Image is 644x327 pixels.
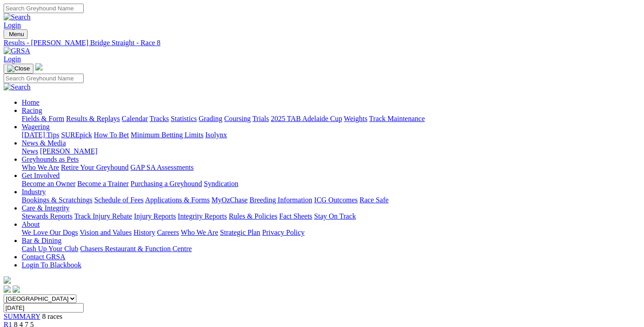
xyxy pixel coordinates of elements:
[4,285,11,293] img: facebook.svg
[22,220,40,228] a: About
[122,115,148,122] a: Calendar
[77,180,129,187] a: Become a Trainer
[171,115,197,122] a: Statistics
[22,212,640,220] div: Care & Integrity
[13,285,20,293] img: twitter.svg
[224,115,251,122] a: Coursing
[35,63,42,70] img: logo-grsa-white.png
[314,196,357,204] a: ICG Outcomes
[4,303,84,313] input: Select date
[22,212,72,220] a: Stewards Reports
[4,64,33,74] button: Toggle navigation
[133,229,155,236] a: History
[204,180,238,187] a: Syndication
[131,163,194,171] a: GAP SA Assessments
[178,212,227,220] a: Integrity Reports
[22,139,66,147] a: News & Media
[131,180,202,187] a: Purchasing a Greyhound
[22,245,78,252] a: Cash Up Your Club
[134,212,176,220] a: Injury Reports
[4,39,640,47] a: Results - [PERSON_NAME] Bridge Straight - Race 8
[22,196,640,204] div: Industry
[4,29,28,39] button: Toggle navigation
[212,196,248,204] a: MyOzChase
[4,21,21,29] a: Login
[131,131,203,139] a: Minimum Betting Limits
[150,115,169,122] a: Tracks
[262,229,305,236] a: Privacy Policy
[22,237,61,244] a: Bar & Dining
[4,74,84,83] input: Search
[181,229,218,236] a: Who We Are
[4,276,11,284] img: logo-grsa-white.png
[94,196,143,204] a: Schedule of Fees
[22,131,640,139] div: Wagering
[22,180,75,187] a: Become an Owner
[22,180,640,188] div: Get Involved
[22,196,92,204] a: Bookings & Scratchings
[22,261,81,269] a: Login To Blackbook
[157,229,179,236] a: Careers
[74,212,132,220] a: Track Injury Rebate
[22,147,38,155] a: News
[4,55,21,63] a: Login
[22,188,46,196] a: Industry
[4,313,40,320] a: SUMMARY
[22,131,59,139] a: [DATE] Tips
[22,245,640,253] div: Bar & Dining
[249,196,312,204] a: Breeding Information
[344,115,367,122] a: Weights
[205,131,227,139] a: Isolynx
[9,31,24,37] span: Menu
[22,98,39,106] a: Home
[22,172,60,179] a: Get Involved
[22,107,42,114] a: Racing
[22,253,65,261] a: Contact GRSA
[22,123,50,131] a: Wagering
[7,65,30,72] img: Close
[22,229,640,237] div: About
[94,131,129,139] a: How To Bet
[4,47,30,55] img: GRSA
[229,212,277,220] a: Rules & Policies
[22,155,79,163] a: Greyhounds as Pets
[279,212,312,220] a: Fact Sheets
[22,115,640,123] div: Racing
[199,115,222,122] a: Grading
[22,163,59,171] a: Who We Are
[66,115,120,122] a: Results & Replays
[80,245,192,252] a: Chasers Restaurant & Function Centre
[22,115,64,122] a: Fields & Form
[4,83,31,91] img: Search
[42,313,62,320] span: 8 races
[314,212,356,220] a: Stay On Track
[4,4,84,13] input: Search
[61,163,129,171] a: Retire Your Greyhound
[271,115,342,122] a: 2025 TAB Adelaide Cup
[61,131,92,139] a: SUREpick
[369,115,425,122] a: Track Maintenance
[22,229,78,236] a: We Love Our Dogs
[80,229,132,236] a: Vision and Values
[4,13,31,21] img: Search
[40,147,97,155] a: [PERSON_NAME]
[252,115,269,122] a: Trials
[359,196,388,204] a: Race Safe
[145,196,210,204] a: Applications & Forms
[220,229,260,236] a: Strategic Plan
[22,147,640,155] div: News & Media
[22,204,70,212] a: Care & Integrity
[22,163,640,172] div: Greyhounds as Pets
